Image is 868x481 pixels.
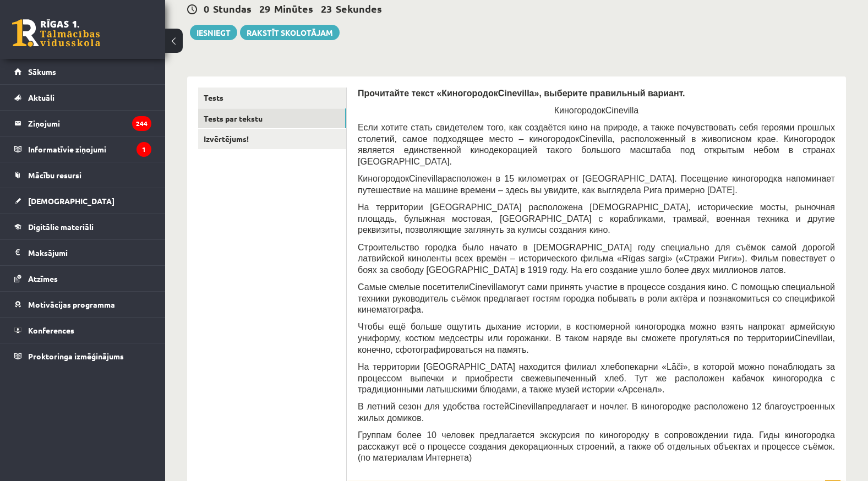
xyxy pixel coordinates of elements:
a: Ziņojumi244 [14,111,151,136]
span: Mācību resursi [28,170,81,180]
legend: Ziņojumi [28,111,151,136]
span: Aktuāli [28,92,54,102]
a: Konferences [14,318,151,343]
span: Киногородок [554,106,605,115]
legend: Maksājumi [28,240,151,265]
a: Rakstīt skolotājam [240,25,340,40]
span: » («Стражи Риги»). Фильм повествует о боях за свободу [GEOGRAPHIC_DATA] в 1919 году. На его созда... [358,254,835,275]
span: 29 [259,2,270,15]
span: Cinevilla [794,334,827,343]
a: Sākums [14,59,151,84]
span: На территории [GEOGRAPHIC_DATA] находится филиал хлебопекарни « [358,362,667,371]
a: Informatīvie ziņojumi1 [14,136,151,162]
span: Minūtes [274,2,313,15]
legend: Informatīvie ziņojumi [28,136,151,162]
a: Atzīmes [14,266,151,291]
span: Cinevilla [579,134,612,144]
span: Киногородок [358,174,409,183]
span: Cinevilla [605,106,638,115]
span: Если хотите стать свидетелем того, как создаётся кино на природе, а также почувствовать себя геро... [358,123,835,144]
span: Konferences [28,325,74,335]
span: [DEMOGRAPHIC_DATA] [28,196,114,206]
span: Группам более 10 человек предлагается экскурсия по киногородку в сопровождении гида. Гиды киногор... [358,430,835,462]
span: На территории [GEOGRAPHIC_DATA] расположена [DEMOGRAPHIC_DATA], исторические мосты, рыночная площ... [358,203,835,234]
span: расположен в 15 километрах от [GEOGRAPHIC_DATA]. Посещение киногородка напоминает путешествие на ... [358,174,835,195]
span: и, конечно, сфотографироваться на память. [358,334,835,354]
span: ī [629,254,631,263]
a: Rīgas 1. Tālmācības vidusskola [12,19,100,47]
i: 244 [132,116,151,131]
span: Cinevilla [498,89,534,98]
span: Строительство городка было начато в [DEMOGRAPHIC_DATA] году специально для съёмок самой дорогой л... [358,243,835,264]
span: Proktoringa izmēģinājums [28,351,124,361]
span: 0 [204,2,209,15]
a: Tests par tekstu [198,108,346,129]
i: 1 [137,142,151,157]
span: sargi [648,254,668,263]
span: В летний сезон для удобства гостей [358,402,509,411]
span: предлагает и ночлег. В киногородке расположено 12 благоустроенных жилых домиков. [358,402,835,423]
a: Motivācijas programma [14,292,151,317]
a: Mācību resursi [14,162,151,188]
a: Proktoringa izmēģinājums [14,343,151,369]
a: Tests [198,88,346,108]
span: Cinevilla [509,402,542,411]
span: 23 [321,2,332,15]
span: », выберите правильный вариант. [534,89,685,98]
a: Maksājumi [14,240,151,265]
span: gas [631,254,645,263]
a: [DEMOGRAPHIC_DATA] [14,188,151,214]
span: Самые смелые посетители [358,282,469,292]
span: Atzīmes [28,274,58,283]
a: Aktuāli [14,85,151,110]
span: Stundas [213,2,252,15]
span: Sākums [28,67,56,76]
span: Cinevilla [409,174,442,183]
span: Чтобы ещё больше ощутить дыхание истории, в костюмерной киногородка можно взять напрокат армейску... [358,322,835,343]
a: Izvērtējums! [198,129,346,149]
span: Прочитайте текст «Киногородок [358,89,498,98]
span: Sekundes [336,2,382,15]
a: Digitālie materiāli [14,214,151,239]
span: могут сами принять участие в процессе создания кино. С помощью специальной техники руководитель с... [358,282,835,314]
span: Motivācijas programma [28,299,115,309]
span: āč [672,362,681,371]
span: R [622,254,629,263]
span: Cinevilla [469,282,502,292]
span: , расположенный в живописном крае. Киногородок является единственной кинодекорацией такого большо... [358,134,835,166]
button: Iesniegt [190,25,237,40]
span: L [667,362,672,371]
span: », в которой можно понаблюдать за процессом выпечки и приобрести свежевыпеченный хлеб. Тут же рас... [358,362,835,394]
span: i [681,362,683,371]
span: Digitālie materiāli [28,222,94,232]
